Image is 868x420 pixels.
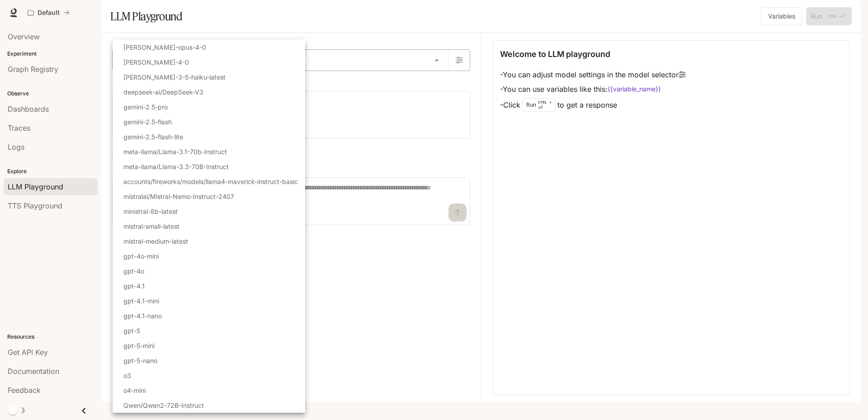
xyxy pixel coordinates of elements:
[123,87,203,97] p: deepseek-ai/DeepSeek-V3
[123,207,178,216] p: ministral-8b-latest
[123,57,189,67] p: [PERSON_NAME]-4-0
[123,266,144,276] p: gpt-4o
[123,401,204,410] p: Qwen/Qwen2-72B-Instruct
[123,326,140,335] p: gpt-5
[123,102,168,112] p: gemini-2.5-pro
[123,72,226,82] p: [PERSON_NAME]-3-5-haiku-latest
[123,296,159,306] p: gpt-4.1-mini
[123,147,227,156] p: meta-llama/Llama-3.1-70b-Instruct
[123,192,234,201] p: mistralai/Mistral-Nemo-Instruct-2407
[123,117,172,127] p: gemini-2.5-flash
[123,177,298,186] p: accounts/fireworks/models/llama4-maverick-instruct-basic
[123,42,206,52] p: [PERSON_NAME]-opus-4-0
[123,386,146,395] p: o4-mini
[123,132,183,142] p: gemini-2.5-flash-lite
[123,371,131,380] p: o3
[123,251,159,261] p: gpt-4o-mini
[123,281,145,291] p: gpt-4.1
[123,356,157,365] p: gpt-5-nano
[123,311,162,321] p: gpt-4.1-nano
[123,222,179,231] p: mistral-small-latest
[123,341,155,350] p: gpt-5-mini
[123,236,188,246] p: mistral-medium-latest
[123,162,229,171] p: meta-llama/Llama-3.3-70B-Instruct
